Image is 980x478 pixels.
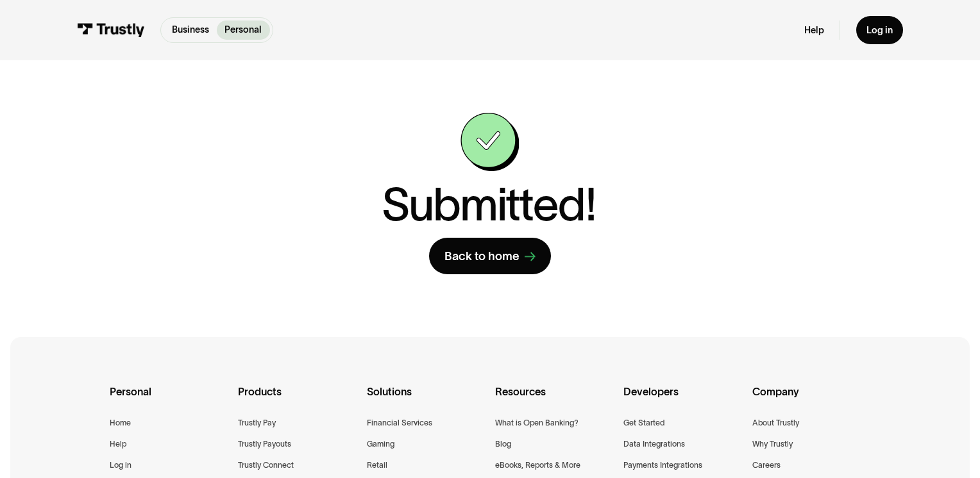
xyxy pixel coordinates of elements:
div: Company [752,383,870,416]
a: Home [110,416,131,429]
img: Trustly Logo [77,23,145,38]
a: Back to home [429,238,552,274]
a: eBooks, Reports & More [495,458,580,472]
div: Products [238,383,356,416]
a: Retail [367,458,387,472]
a: Data Integrations [623,437,685,450]
a: Log in [856,16,904,44]
a: Trustly Connect [238,458,294,472]
a: About Trustly [752,416,799,429]
a: Trustly Pay [238,416,276,429]
a: Why Trustly [752,437,793,450]
a: Help [804,24,824,37]
a: Payments Integrations [623,458,702,472]
a: Help [110,437,126,450]
p: Personal [224,23,262,37]
a: Get Started [623,416,664,429]
a: Careers [752,458,781,472]
a: What is Open Banking? [495,416,579,429]
div: Log in [866,24,893,37]
a: Gaming [367,437,394,450]
a: Financial Services [367,416,432,429]
a: Business [164,21,217,40]
div: Resources [495,383,613,416]
a: Personal [217,21,270,40]
a: Log in [110,458,131,472]
a: Trustly Payouts [238,437,291,450]
div: Back to home [444,249,520,264]
div: Personal [110,383,228,416]
div: Developers [623,383,741,416]
h1: Submitted! [382,181,596,227]
a: Blog [495,437,511,450]
p: Business [172,23,209,37]
div: Solutions [367,383,485,416]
